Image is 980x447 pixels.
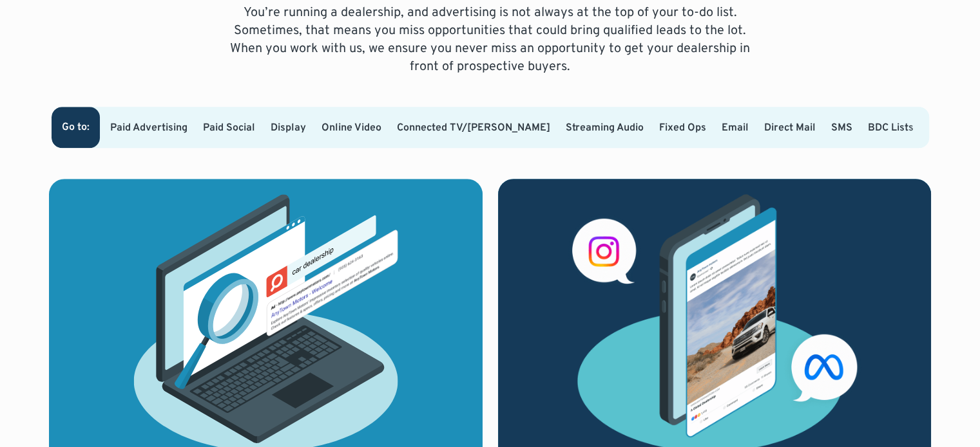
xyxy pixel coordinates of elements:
[397,122,550,134] a: Connected TV/[PERSON_NAME]
[62,122,90,132] div: Go to:
[722,122,749,134] a: Email
[110,122,187,134] a: Paid Advertising
[831,122,852,134] a: SMS
[868,122,914,134] a: BDC Lists
[222,4,758,76] p: You’re running a dealership, and advertising is not always at the top of your to-do list. Sometim...
[271,122,306,134] a: Display
[322,122,381,134] a: Online Video
[566,122,644,134] a: Streaming Audio
[203,122,255,134] a: Paid Social
[659,122,706,134] a: Fixed Ops
[764,122,816,134] a: Direct Mail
